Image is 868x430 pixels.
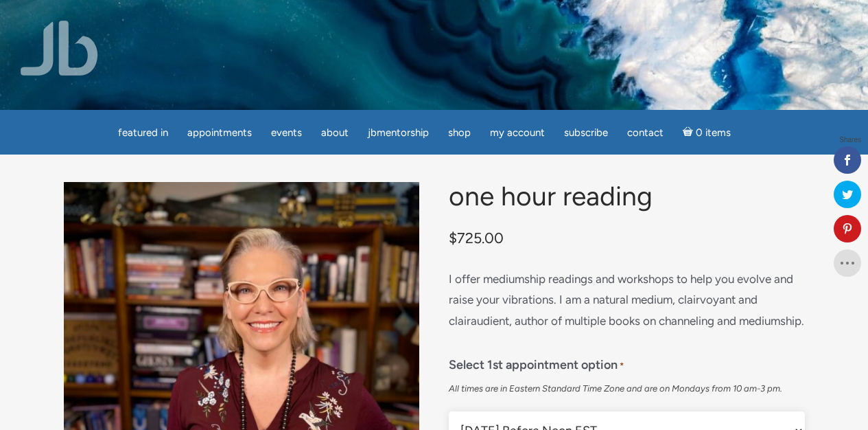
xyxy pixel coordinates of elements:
span: featured in [118,126,168,139]
span: 0 items [696,128,731,138]
img: Jamie Butler. The Everyday Medium [21,21,98,76]
span: Shop [448,126,471,139]
span: Shares [839,137,861,144]
span: Events [271,126,302,139]
span: My Account [490,126,545,139]
a: Shop [440,120,479,146]
span: $ [449,229,457,247]
span: Contact [627,126,664,139]
a: About [313,120,357,146]
a: JBMentorship [360,120,437,146]
a: Contact [619,120,672,146]
a: My Account [482,120,553,146]
span: Subscribe [564,126,608,139]
a: Cart0 items [675,118,739,146]
span: I offer mediumship readings and workshops to help you evolve and raise your vibrations. I am a na... [449,272,804,328]
a: featured in [110,120,176,146]
h1: One Hour Reading [449,182,804,212]
span: About [321,126,349,139]
bdi: 725.00 [449,229,504,247]
a: Appointments [179,120,260,146]
i: Cart [683,126,696,139]
a: Subscribe [556,120,616,146]
label: Select 1st appointment option [449,348,624,377]
span: Appointments [187,126,252,139]
span: JBMentorship [368,126,429,139]
a: Events [263,120,310,146]
div: All times are in Eastern Standard Time Zone and are on Mondays from 10 am-3 pm. [449,383,804,395]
